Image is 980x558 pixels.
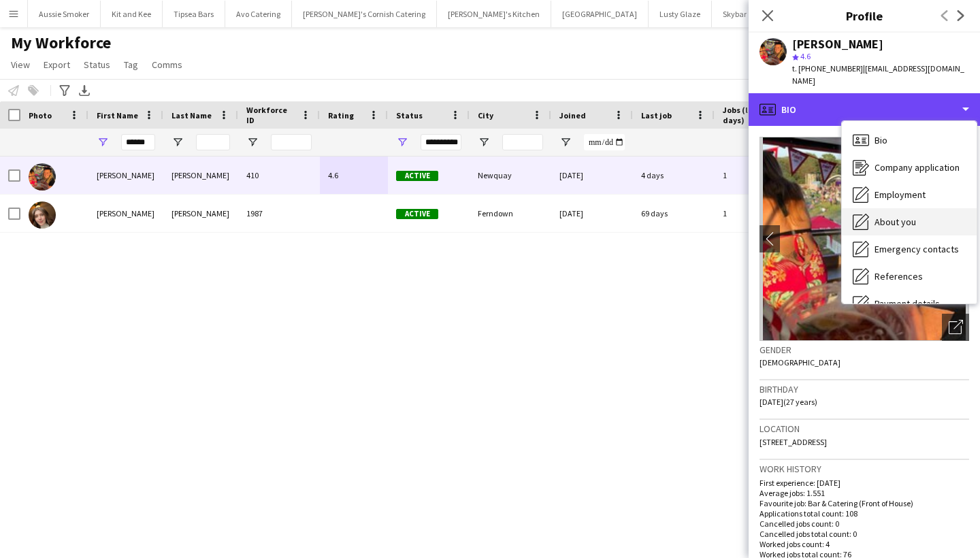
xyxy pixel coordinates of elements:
[101,1,163,27] button: Kit and Kee
[842,290,977,317] div: Payment details
[551,195,633,232] div: [DATE]
[5,56,35,73] a: View
[759,539,969,549] p: Worked jobs count: 4
[649,1,712,27] button: Lusty Glaze
[146,56,188,73] a: Comms
[551,157,633,194] div: [DATE]
[78,56,116,73] a: Status
[875,297,940,310] span: Payment details
[28,1,101,27] button: Aussie Smoker
[759,488,969,498] p: Average jobs: 1.551
[875,161,960,174] span: Company application
[396,110,423,120] span: Status
[633,195,715,232] div: 69 days
[759,498,969,508] p: Favourite job: Bar & Catering (Front of House)
[842,181,977,208] div: Employment
[29,110,52,120] span: Photo
[478,136,490,148] button: Open Filter Menu
[88,157,163,194] div: [PERSON_NAME]
[97,110,138,120] span: First Name
[759,423,969,435] h3: Location
[76,82,93,99] app-action-btn: Export XLSX
[759,478,969,488] p: First experience: [DATE]
[56,82,73,99] app-action-btn: Advanced filters
[715,195,803,232] div: 1
[875,188,926,201] span: Employment
[759,383,969,395] h3: Birthday
[88,195,163,232] div: [PERSON_NAME]
[29,163,56,191] img: Sophia Foster
[559,136,572,148] button: Open Filter Menu
[44,59,70,71] span: Export
[29,201,56,229] img: Sophia Orr
[84,59,110,71] span: Status
[792,63,863,73] span: t. [PHONE_NUMBER]
[749,7,980,24] h3: Profile
[38,56,76,73] a: Export
[641,110,672,120] span: Last job
[396,209,438,219] span: Active
[875,270,923,282] span: References
[470,195,551,232] div: Ferndown
[759,397,817,407] span: [DATE] (27 years)
[749,93,980,126] div: Bio
[759,519,969,529] p: Cancelled jobs count: 0
[842,154,977,181] div: Company application
[842,127,977,154] div: Bio
[759,437,827,447] span: [STREET_ADDRESS]
[712,1,758,27] button: Skybar
[196,134,230,150] input: Last Name Filter Input
[792,38,883,50] div: [PERSON_NAME]
[759,344,969,356] h3: Gender
[759,463,969,475] h3: Work history
[271,134,312,150] input: Workforce ID Filter Input
[842,208,977,235] div: About you
[225,1,292,27] button: Avo Catering
[121,134,155,150] input: First Name Filter Input
[792,63,964,86] span: | [EMAIL_ADDRESS][DOMAIN_NAME]
[759,529,969,539] p: Cancelled jobs total count: 0
[759,357,840,367] span: [DEMOGRAPHIC_DATA]
[842,263,977,290] div: References
[759,508,969,519] p: Applications total count: 108
[246,136,259,148] button: Open Filter Menu
[118,56,144,73] a: Tag
[292,1,437,27] button: [PERSON_NAME]'s Cornish Catering
[715,157,803,194] div: 1
[723,105,779,125] span: Jobs (last 90 days)
[97,136,109,148] button: Open Filter Menu
[152,59,182,71] span: Comms
[470,157,551,194] div: Newquay
[163,195,238,232] div: [PERSON_NAME]
[942,314,969,341] div: Open photos pop-in
[171,136,184,148] button: Open Filter Menu
[551,1,649,27] button: [GEOGRAPHIC_DATA]
[842,235,977,263] div: Emergency contacts
[320,157,388,194] div: 4.6
[559,110,586,120] span: Joined
[11,59,30,71] span: View
[328,110,354,120] span: Rating
[875,134,887,146] span: Bio
[246,105,295,125] span: Workforce ID
[171,110,212,120] span: Last Name
[163,157,238,194] div: [PERSON_NAME]
[875,243,959,255] span: Emergency contacts
[502,134,543,150] input: City Filter Input
[633,157,715,194] div: 4 days
[163,1,225,27] button: Tipsea Bars
[396,136,408,148] button: Open Filter Menu
[584,134,625,150] input: Joined Filter Input
[396,171,438,181] span: Active
[238,195,320,232] div: 1987
[478,110,493,120] span: City
[437,1,551,27] button: [PERSON_NAME]'s Kitchen
[238,157,320,194] div: 410
[875,216,916,228] span: About you
[759,137,969,341] img: Crew avatar or photo
[11,33,111,53] span: My Workforce
[800,51,811,61] span: 4.6
[124,59,138,71] span: Tag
